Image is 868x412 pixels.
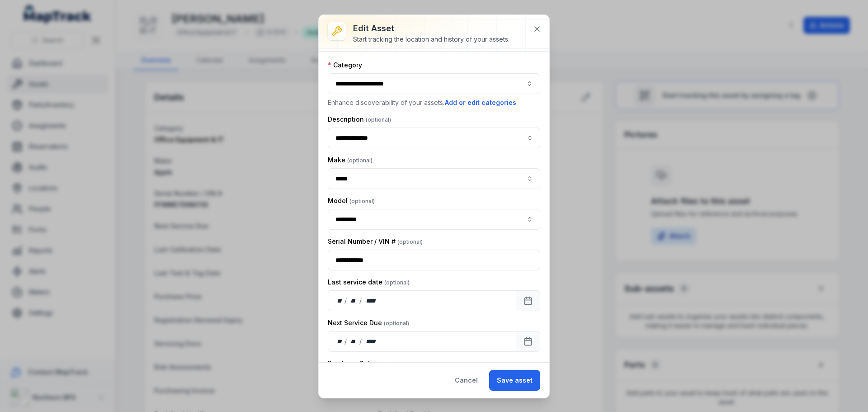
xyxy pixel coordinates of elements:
[328,128,540,148] input: asset-edit:description-label
[328,156,373,165] label: Make
[328,196,375,205] label: Model
[447,370,486,391] button: Cancel
[328,61,362,70] label: Category
[328,209,540,230] input: asset-edit:cf[0eba6346-9018-42ab-a2f3-9be95ac6e0a8]-label
[344,296,348,305] div: /
[344,337,348,346] div: /
[328,237,423,246] label: Serial Number / VIN #
[335,337,344,346] div: day,
[348,337,360,346] div: month,
[444,98,517,108] button: Add or edit categories
[359,337,363,346] div: /
[328,278,410,287] label: Last service date
[363,337,379,346] div: year,
[328,98,540,108] p: Enhance discoverability of your assets.
[348,296,360,305] div: month,
[359,296,363,305] div: /
[516,331,540,352] button: Calendar
[328,168,540,189] input: asset-edit:cf[d2fa06e0-ee1f-4c79-bc0a-fc4e3d384b2f]-label
[328,359,401,368] label: Purchase Date
[335,296,344,305] div: day,
[328,318,409,327] label: Next Service Due
[353,22,509,35] h3: Edit asset
[489,370,540,391] button: Save asset
[328,115,391,124] label: Description
[516,290,540,311] button: Calendar
[363,296,379,305] div: year,
[353,35,509,44] div: Start tracking the location and history of your assets.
